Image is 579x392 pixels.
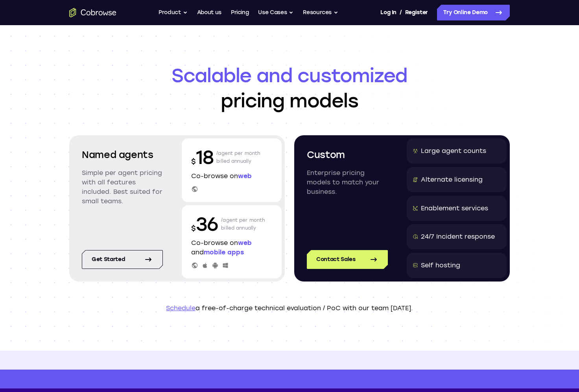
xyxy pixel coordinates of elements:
[159,5,188,20] button: Product
[238,172,252,180] span: web
[303,5,338,20] button: Resources
[191,238,272,257] p: Co-browse on and
[191,212,218,237] p: 36
[421,175,483,184] div: Alternate licensing
[231,5,249,20] a: Pricing
[191,157,196,166] span: $
[69,63,510,88] span: Scalable and customized
[216,145,260,170] p: /agent per month billed annually
[400,8,402,17] span: /
[221,212,265,237] p: /agent per month billed annually
[69,63,510,113] h1: pricing models
[258,5,293,20] button: Use Cases
[82,168,163,206] p: Simple per agent pricing with all features included. Best suited for small teams.
[191,145,213,170] p: 18
[166,304,195,312] a: Schedule
[307,148,388,162] h2: Custom
[191,224,196,233] span: $
[307,250,388,269] a: Contact Sales
[421,261,460,270] div: Self hosting
[380,5,396,20] a: Log In
[307,168,388,197] p: Enterprise pricing models to match your business.
[437,5,510,20] a: Try Online Demo
[69,8,116,17] a: Go to the home page
[204,248,244,256] span: mobile apps
[405,5,428,20] a: Register
[69,304,510,313] p: a free-of-charge technical evaluation / PoC with our team [DATE].
[197,5,221,20] a: About us
[421,146,486,156] div: Large agent counts
[191,171,272,181] p: Co-browse on
[421,204,488,213] div: Enablement services
[82,148,163,162] h2: Named agents
[238,239,252,247] span: web
[82,250,163,269] a: Get started
[421,232,495,241] div: 24/7 Incident response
